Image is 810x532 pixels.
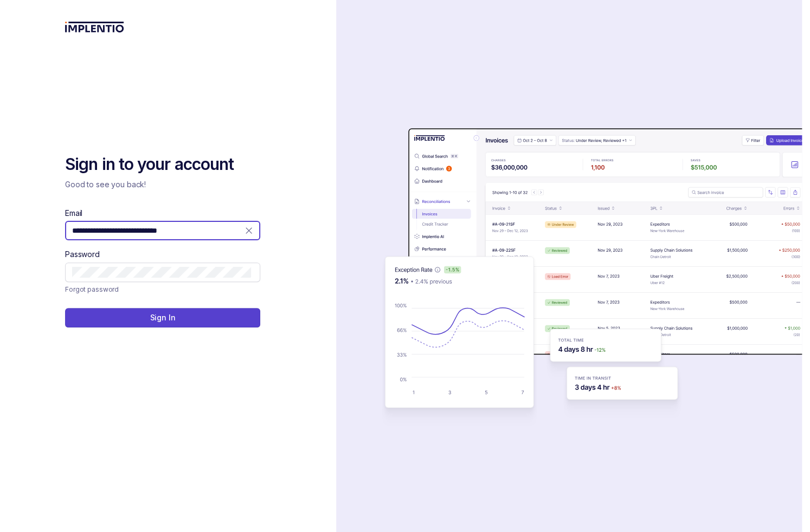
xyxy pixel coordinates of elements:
img: logo [65,22,124,32]
h2: Sign in to your account [65,154,260,175]
label: Email [65,208,82,219]
label: Password [65,249,100,260]
p: Sign In [150,312,175,323]
button: Sign In [65,308,260,327]
p: Forgot password [65,284,119,295]
a: Link Forgot password [65,284,119,295]
p: Good to see you back! [65,179,260,190]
